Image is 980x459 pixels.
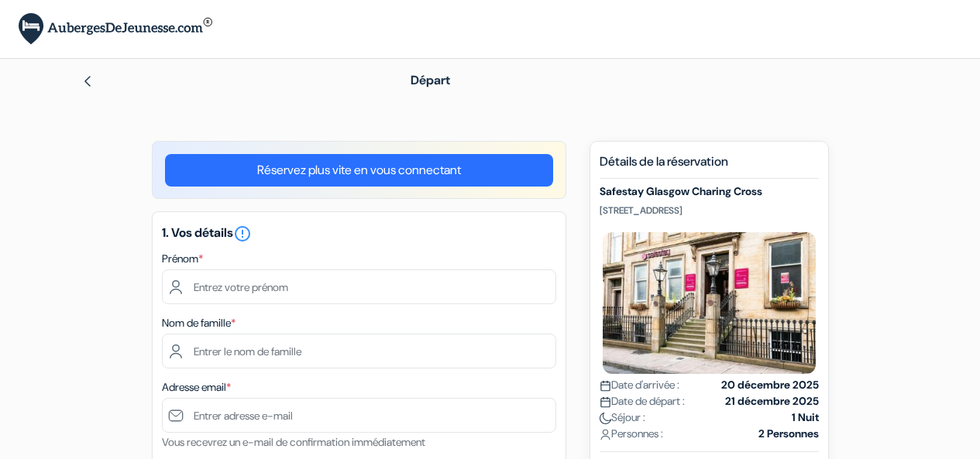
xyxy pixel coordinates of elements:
input: Entrez votre prénom [162,269,556,304]
img: moon.svg [600,413,611,424]
span: Départ [411,72,450,88]
strong: 20 décembre 2025 [721,377,819,393]
span: Date d'arrivée : [600,377,679,393]
span: Date de départ : [600,393,685,409]
i: error_outline [233,224,252,243]
a: Réservez plus vite en vous connectant [165,154,553,187]
img: user_icon.svg [600,429,611,440]
label: Nom de famille [162,315,236,331]
strong: 21 décembre 2025 [725,393,819,409]
h5: 1. Vos détails [162,224,556,243]
strong: 2 Personnes [758,426,819,442]
img: AubergesDeJeunesse.com [19,13,212,45]
img: calendar.svg [600,396,611,408]
strong: 1 Nuit [792,409,819,426]
input: Entrer le nom de famille [162,334,556,368]
label: Prénom [162,251,203,267]
a: error_outline [233,224,252,241]
span: Séjour : [600,409,645,426]
img: left_arrow.svg [81,75,94,87]
label: Adresse email [162,379,231,396]
small: Vous recevrez un e-mail de confirmation immédiatement [162,435,425,449]
p: [STREET_ADDRESS] [600,204,819,217]
h5: Safestay Glasgow Charing Cross [600,185,819,198]
input: Entrer adresse e-mail [162,398,556,433]
span: Personnes : [600,426,663,442]
img: calendar.svg [600,380,611,392]
h5: Détails de la réservation [600,154,819,179]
